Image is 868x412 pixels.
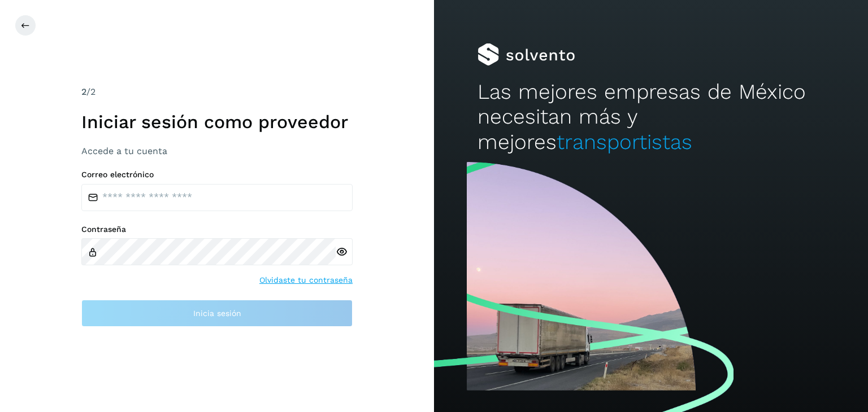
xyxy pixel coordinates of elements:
[81,300,353,327] button: Inicia sesión
[81,225,353,234] label: Contraseña
[557,130,692,154] span: transportistas
[81,146,353,156] h3: Accede a tu cuenta
[81,86,86,97] span: 2
[259,274,353,286] a: Olvidaste tu contraseña
[478,80,824,155] h2: Las mejores empresas de México necesitan más y mejores
[81,111,353,133] h1: Iniciar sesión como proveedor
[81,170,353,179] label: Correo electrónico
[81,85,353,99] div: /2
[193,309,241,317] span: Inicia sesión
